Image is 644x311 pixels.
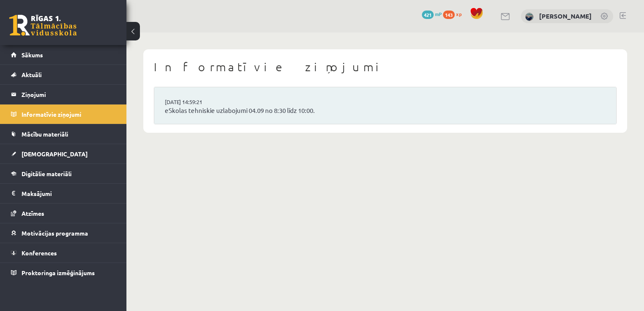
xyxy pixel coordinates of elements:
a: Proktoringa izmēģinājums [11,263,116,282]
span: Proktoringa izmēģinājums [21,269,95,276]
a: [PERSON_NAME] [539,12,592,20]
a: Mācību materiāli [11,124,116,144]
span: Sākums [21,51,43,59]
a: Informatīvie ziņojumi [11,105,116,124]
span: 421 [422,11,434,19]
span: mP [435,11,442,17]
a: Atzīmes [11,204,116,223]
span: Mācību materiāli [21,130,68,138]
h1: Informatīvie ziņojumi [154,60,617,74]
a: [DATE] 14:59:21 [165,98,228,106]
a: Maksājumi [11,184,116,203]
a: Digitālie materiāli [11,164,116,183]
a: Motivācijas programma [11,223,116,243]
span: Digitālie materiāli [21,170,72,177]
legend: Maksājumi [21,184,116,203]
span: xp [456,11,462,17]
a: Sākums [11,45,116,64]
span: Konferences [21,249,57,257]
legend: Ziņojumi [21,85,116,104]
span: [DEMOGRAPHIC_DATA] [21,150,88,158]
legend: Informatīvie ziņojumi [21,105,116,124]
span: Atzīmes [21,209,44,217]
a: [DEMOGRAPHIC_DATA] [11,144,116,164]
a: Rīgas 1. Tālmācības vidusskola [9,15,77,36]
a: Konferences [11,243,116,263]
a: Ziņojumi [11,85,116,104]
a: eSkolas tehniskie uzlabojumi 04.09 no 8:30 līdz 10:00. [165,106,606,115]
a: 143 xp [443,11,466,17]
span: Motivācijas programma [21,229,88,237]
img: Gustavs Siliņš [525,13,534,21]
span: Aktuāli [21,71,42,78]
span: 143 [443,11,455,19]
a: Aktuāli [11,65,116,84]
a: 421 mP [422,11,442,17]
